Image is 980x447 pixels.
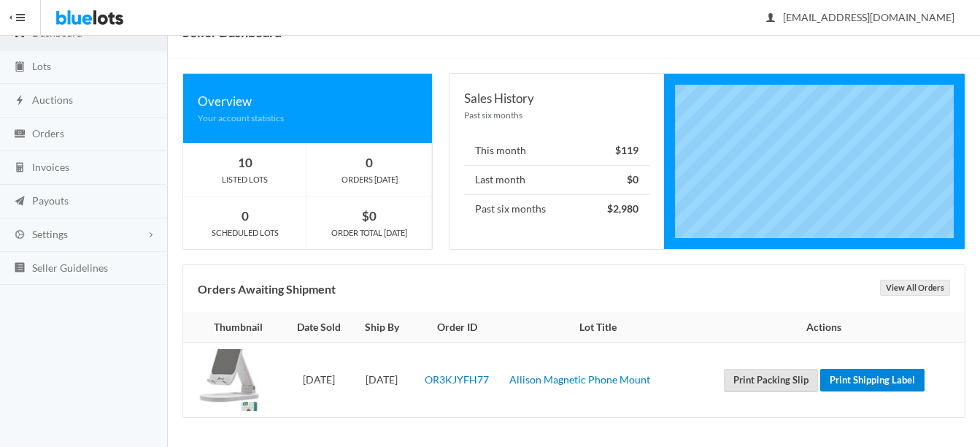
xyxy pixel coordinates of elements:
ion-icon: calculator [12,161,27,175]
span: Orders [32,127,64,140]
a: View All Orders [880,280,950,296]
a: Print Shipping Label [820,369,925,391]
ion-icon: cog [12,229,27,242]
li: Past six months [464,194,649,223]
div: ORDER TOTAL [DATE] [307,226,431,240]
span: Auctions [32,93,73,106]
a: Allison Magnetic Phone Mount [509,373,650,386]
strong: $2,980 [607,202,638,215]
li: This month [464,137,649,166]
div: LISTED LOTS [183,173,306,186]
th: Actions [692,313,965,343]
th: Date Sold [285,313,353,343]
span: [EMAIL_ADDRESS][DOMAIN_NAME] [767,11,954,23]
span: Settings [32,228,68,240]
div: Past six months [464,108,649,122]
ion-icon: list box [12,261,27,275]
strong: $0 [627,173,638,186]
td: [DATE] [285,343,353,417]
ion-icon: clipboard [12,61,27,74]
span: Lots [32,60,51,72]
th: Order ID [410,313,503,343]
div: Your account statistics [198,111,417,125]
strong: 0 [366,155,373,170]
li: Last month [464,165,649,195]
ion-icon: cash [12,128,27,142]
strong: 10 [238,155,252,170]
ion-icon: paper plane [12,195,27,209]
a: OR3KJYFH77 [425,373,489,386]
strong: $119 [615,144,638,156]
div: SCHEDULED LOTS [183,226,306,240]
div: Overview [198,91,417,111]
ion-icon: speedometer [12,27,27,41]
div: Sales History [464,88,649,108]
th: Ship By [353,313,410,343]
strong: $0 [362,208,377,223]
span: Invoices [32,161,69,173]
span: Seller Guidelines [32,261,108,274]
ion-icon: flash [12,94,27,108]
strong: 0 [242,208,249,223]
div: ORDERS [DATE] [307,173,431,186]
a: Print Packing Slip [724,369,818,391]
th: Thumbnail [183,313,285,343]
b: Orders Awaiting Shipment [198,282,336,296]
td: [DATE] [353,343,410,417]
th: Lot Title [503,313,692,343]
ion-icon: person [763,12,778,26]
span: Dashboard [32,26,82,39]
span: Payouts [32,194,69,207]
